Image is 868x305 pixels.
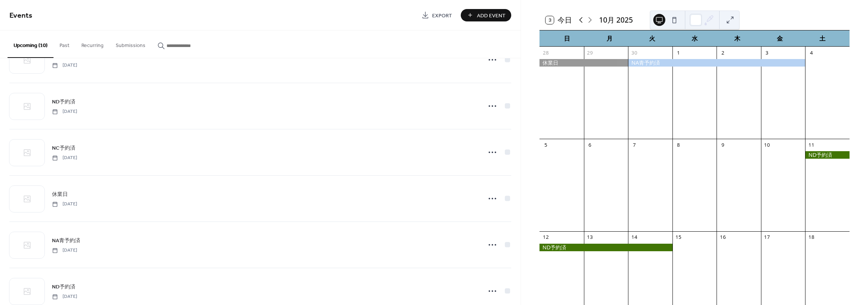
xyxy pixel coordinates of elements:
[758,30,801,47] div: 金
[599,15,633,26] div: 10月 2025
[52,236,80,245] a: NA青予約済
[52,155,77,161] span: [DATE]
[546,30,588,47] div: 日
[52,191,68,199] span: 休業日
[75,30,110,57] button: Recurring
[631,142,638,149] div: 7
[52,247,77,254] span: [DATE]
[720,234,726,241] div: 16
[539,59,628,67] div: 休業日
[631,234,638,241] div: 14
[52,201,77,208] span: [DATE]
[587,142,593,149] div: 6
[543,14,575,26] button: 3今日
[720,49,726,56] div: 2
[8,30,53,58] button: Upcoming (10)
[52,190,68,199] a: 休業日
[416,9,458,21] a: Export
[764,142,770,149] div: 10
[631,30,673,47] div: 火
[716,30,758,47] div: 木
[52,62,77,69] span: [DATE]
[673,30,716,47] div: 水
[675,49,682,56] div: 1
[477,12,506,20] span: Add Event
[764,234,770,241] div: 17
[542,49,549,56] div: 28
[720,142,726,149] div: 9
[539,244,672,251] div: ND予約済
[808,49,815,56] div: 4
[631,49,638,56] div: 30
[542,142,549,149] div: 5
[675,142,682,149] div: 8
[9,8,32,23] span: Events
[53,30,75,57] button: Past
[52,108,77,115] span: [DATE]
[52,293,77,300] span: [DATE]
[52,282,75,291] a: ND予約済
[588,30,631,47] div: 月
[808,142,815,149] div: 11
[805,151,850,159] div: ND予約済
[764,49,770,56] div: 3
[587,49,593,56] div: 29
[52,283,75,291] span: ND予約済
[587,234,593,241] div: 13
[52,144,75,152] span: NC予約済
[52,97,75,106] a: ND予約済
[432,12,452,20] span: Export
[542,234,549,241] div: 12
[801,30,844,47] div: 土
[808,234,815,241] div: 18
[52,144,75,152] a: NC予約済
[628,59,805,67] div: NA青予約済
[461,9,511,21] button: Add Event
[110,30,151,57] button: Submissions
[675,234,682,241] div: 15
